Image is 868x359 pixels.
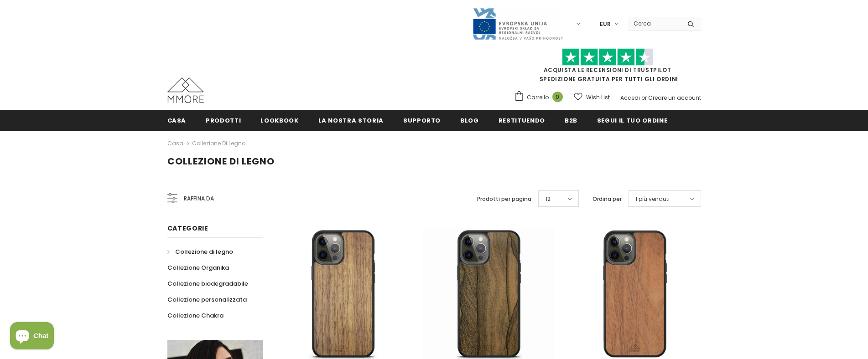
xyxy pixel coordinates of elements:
[597,110,667,130] a: Segui il tuo ordine
[175,247,233,256] span: Collezione di legno
[477,195,531,204] label: Prodotti per pagina
[260,110,298,130] a: Lookbook
[167,292,247,308] a: Collezione personalizzata
[574,89,610,105] a: Wish List
[206,116,241,125] span: Prodotti
[192,139,245,147] a: Collezione di legno
[597,116,667,125] span: Segui il tuo ordine
[184,194,214,204] span: Raffina da
[167,311,223,320] span: Collezione Chakra
[460,116,479,125] span: Blog
[167,295,247,304] span: Collezione personalizzata
[514,91,567,104] a: Carrello 0
[620,94,640,102] a: Accedi
[628,17,681,30] input: Search Site
[586,93,610,102] span: Wish List
[499,116,545,125] span: Restituendo
[499,110,545,130] a: Restituendo
[167,110,187,130] a: Casa
[403,116,441,125] span: supporto
[167,224,208,233] span: Categorie
[460,110,479,130] a: Blog
[260,116,298,125] span: Lookbook
[167,308,223,323] a: Collezione Chakra
[167,138,183,149] a: Casa
[318,116,384,125] span: La nostra storia
[7,322,57,352] inbox-online-store-chat: Shopify online store chat
[167,276,248,292] a: Collezione biodegradabile
[167,77,204,103] img: Casi MMORE
[552,92,563,102] span: 0
[514,52,701,83] span: SPEDIZIONE GRATUITA PER TUTTI GLI ORDINI
[546,195,551,204] span: 12
[167,116,187,125] span: Casa
[565,116,577,125] span: B2B
[648,94,701,102] a: Creare un account
[641,94,647,102] span: or
[318,110,384,130] a: La nostra storia
[167,244,233,260] a: Collezione di legno
[403,110,441,130] a: supporto
[565,110,577,130] a: B2B
[206,110,241,130] a: Prodotti
[167,279,248,288] span: Collezione biodegradabile
[562,48,653,66] img: Fidati di Pilot Stars
[636,195,670,204] span: I più venduti
[167,263,229,272] span: Collezione Organika
[593,195,622,204] label: Ordina per
[544,66,671,74] a: Acquista le recensioni di TrustPilot
[167,155,275,168] span: Collezione di legno
[472,7,563,41] img: Javni Razpis
[167,260,229,276] a: Collezione Organika
[600,20,611,29] span: EUR
[527,93,549,102] span: Carrello
[472,20,563,27] a: Javni Razpis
